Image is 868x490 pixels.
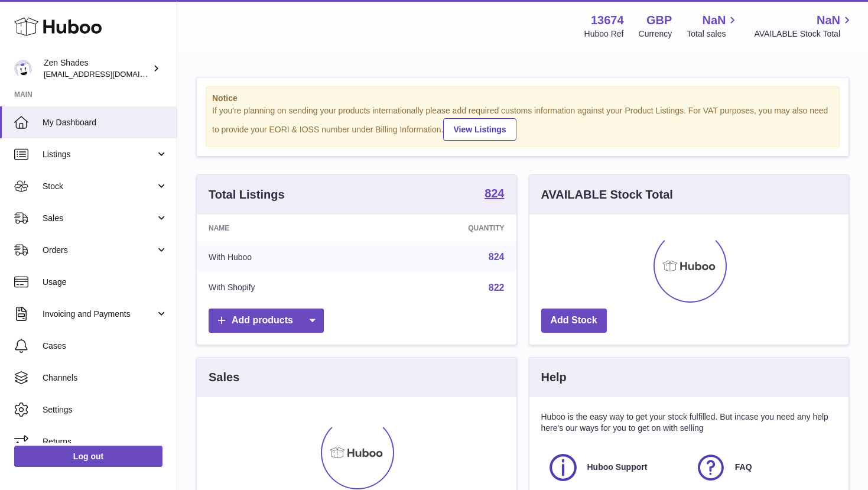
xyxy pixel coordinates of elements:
[209,187,285,203] h3: Total Listings
[754,12,854,40] a: NaN AVAILABLE Stock Total
[209,309,324,333] a: Add products
[541,411,837,434] p: Huboo is the easy way to get your stock fulfilled. But incase you need any help here's our ways f...
[43,277,168,288] span: Usage
[43,117,168,128] span: My Dashboard
[587,462,648,473] span: Huboo Support
[702,12,726,28] span: NaN
[584,28,624,40] div: Huboo Ref
[14,60,32,77] img: hristo@zenshades.co.uk
[43,181,155,192] span: Stock
[646,12,672,28] strong: GBP
[369,215,516,242] th: Quantity
[687,12,739,40] a: NaN Total sales
[485,187,504,199] strong: 824
[44,69,174,79] span: [EMAIL_ADDRESS][DOMAIN_NAME]
[212,105,833,141] div: If you're planning on sending your products internationally please add required customs informati...
[591,12,624,28] strong: 13674
[197,215,369,242] th: Name
[639,28,672,40] div: Currency
[209,369,239,385] h3: Sales
[197,272,369,303] td: With Shopify
[547,452,683,483] a: Huboo Support
[43,149,155,160] span: Listings
[735,462,752,473] span: FAQ
[43,372,168,384] span: Channels
[43,213,155,224] span: Sales
[43,404,168,416] span: Settings
[485,187,504,202] a: 824
[489,252,505,262] a: 824
[43,340,168,352] span: Cases
[43,309,155,320] span: Invoicing and Payments
[695,452,831,483] a: FAQ
[43,436,168,447] span: Returns
[541,369,567,385] h3: Help
[754,28,854,40] span: AVAILABLE Stock Total
[443,118,516,141] a: View Listings
[197,242,369,272] td: With Huboo
[43,245,155,256] span: Orders
[44,57,150,80] div: Zen Shades
[489,283,505,293] a: 822
[14,446,162,467] a: Log out
[541,187,673,203] h3: AVAILABLE Stock Total
[687,28,739,40] span: Total sales
[817,12,840,28] span: NaN
[541,309,607,333] a: Add Stock
[212,93,833,104] strong: Notice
